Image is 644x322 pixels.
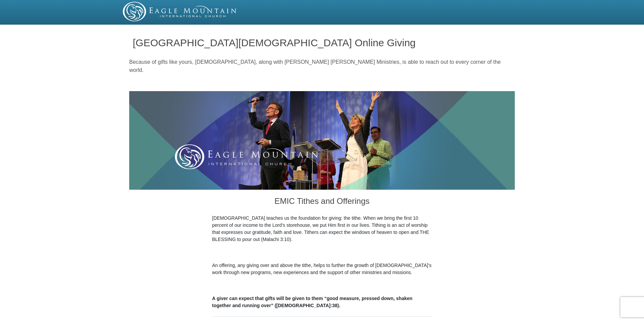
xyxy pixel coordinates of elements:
[212,262,432,276] p: An offering, any giving over and above the tithe, helps to further the growth of [DEMOGRAPHIC_DAT...
[212,296,412,308] b: A giver can expect that gifts will be given to them “good measure, pressed down, shaken together ...
[212,215,432,243] p: [DEMOGRAPHIC_DATA] teaches us the foundation for giving: the tithe. When we bring the first 10 pe...
[123,2,237,21] img: EMIC
[133,37,511,48] h1: [GEOGRAPHIC_DATA][DEMOGRAPHIC_DATA] Online Giving
[212,190,432,215] h3: EMIC Tithes and Offerings
[129,58,515,74] p: Because of gifts like yours, [DEMOGRAPHIC_DATA], along with [PERSON_NAME] [PERSON_NAME] Ministrie...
